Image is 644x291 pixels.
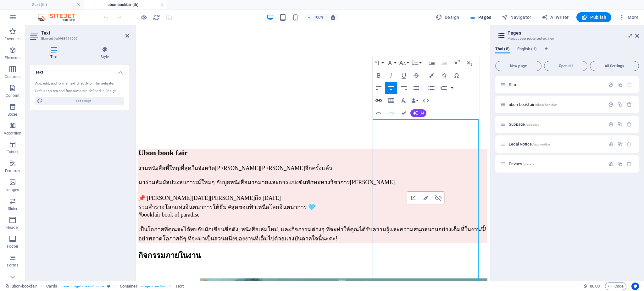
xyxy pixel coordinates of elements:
button: Underline (Ctrl+U) [398,69,410,82]
span: . preset-image-boxes-v3-border [60,283,105,290]
button: Font Size [398,57,410,69]
h3: Element #ed-988111000 [41,36,117,41]
button: Align Right [398,82,410,94]
span: Click to open page [509,162,534,166]
div: Remove [627,141,632,147]
div: Duplicate [617,141,623,147]
button: Increase Indent [426,57,438,69]
h6: Session time [583,283,600,290]
span: /ubon-bookfair [535,103,557,107]
button: Usercentrics [631,283,639,290]
span: Thai (5) [495,45,510,54]
p: Content [6,93,19,98]
span: Click to open page [509,122,539,127]
button: Code [605,283,626,290]
div: Duplicate [617,102,623,107]
h4: Text [30,47,80,60]
p: Columns [5,74,20,79]
button: Undo (Ctrl+Z) [373,107,385,119]
span: Design [436,14,459,20]
span: Click to select. Double-click to edit [120,283,137,290]
i: Reload page [153,14,160,21]
span: Publish [581,14,606,20]
button: AI Writer [539,12,571,22]
h3: Manage your pages and settings [508,36,626,41]
div: ubon-bookfair/ubon-bookfair [507,102,605,107]
span: AI Writer [541,14,569,20]
span: More [619,14,639,20]
button: Navigator [499,12,534,22]
span: / [518,83,519,87]
p: Forms [7,263,18,268]
span: Code [608,283,624,290]
button: All Settings [590,61,639,71]
h2: Text [41,30,129,36]
div: Language Tabs [495,47,639,58]
button: Line Height [410,57,422,69]
button: Data Bindings [410,94,419,107]
button: Special Characters [451,69,463,82]
div: Remove [627,102,632,107]
button: Ordered List [438,82,450,94]
button: 100% [304,14,327,21]
span: 00 00 [590,283,600,290]
div: Default colors and font sizes are defined in Design. [35,89,124,94]
button: New page [495,61,541,71]
div: Legal Notice/legal-notice [507,142,605,146]
div: Settings [608,82,613,87]
div: The startpage cannot be deleted [627,82,632,87]
button: reload [153,14,160,21]
button: Font Family [385,57,397,69]
span: /privacy [523,162,534,166]
p: Footer [7,244,18,249]
button: AI [410,109,426,117]
div: Subpage/subpage [507,122,605,126]
button: Paragraph Format [373,57,385,69]
div: Settings [608,102,613,107]
button: Italic (Ctrl+I) [385,69,397,82]
span: . image-boxes-box [140,283,166,290]
span: /subpage [525,123,539,126]
button: Confirm (Ctrl+⏎) [398,107,410,119]
button: Ordered List [450,82,455,94]
span: Open all [547,64,585,68]
div: Start/ [507,83,605,87]
button: Click here to leave preview mode and continue editing [140,14,147,21]
div: Duplicate [617,82,623,87]
span: All Settings [593,64,636,68]
button: Colors [425,69,437,82]
span: Pages [469,14,491,20]
i: On resize automatically adjust zoom level to fit chosen device. [330,14,336,20]
p: Header [6,225,19,230]
h4: ubon-bookfair (th) [84,1,167,8]
button: Align Left [373,82,385,94]
button: Unlink [432,192,444,204]
span: New page [498,64,539,68]
span: Click to open page [509,102,557,107]
span: Click to open page [509,142,550,146]
span: : [594,284,595,288]
button: Icons [438,69,450,82]
button: Unordered List [425,82,437,94]
button: Clear Formatting [398,94,410,107]
button: Edit design [35,97,124,105]
div: Settings [608,122,613,127]
button: Open Link [407,192,419,204]
button: Bold (Ctrl+B) [373,69,385,82]
div: Remove [627,161,632,167]
p: Accordion [4,131,21,136]
button: Align Justify [410,82,422,94]
button: Insert Table [385,94,397,107]
h6: 100% [314,14,324,21]
p: Features [5,168,20,173]
span: English (1) [517,45,537,54]
button: Redo (Ctrl+Shift+Z) [385,107,397,119]
span: Click to select. Double-click to edit [46,283,57,290]
button: HTML [420,94,432,107]
button: Pages [467,12,494,22]
button: Decrease Indent [438,57,450,69]
button: More [616,12,641,22]
p: Boxes [8,112,18,117]
span: /legal-notice [532,143,550,146]
div: Design (Ctrl+Alt+Y) [433,12,462,22]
